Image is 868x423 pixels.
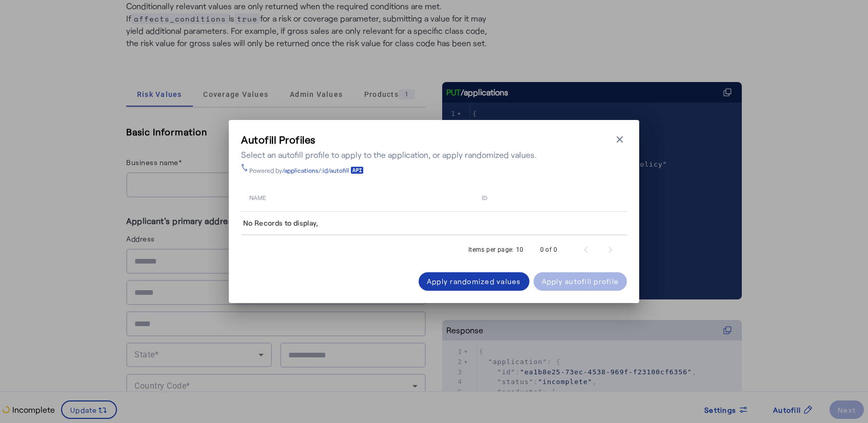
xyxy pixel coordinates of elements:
div: 0 of 0 [540,245,557,255]
span: name [249,192,266,202]
a: /applications/:id/autofill [282,166,364,174]
span: id [482,192,487,202]
td: No Records to display, [241,211,627,235]
div: Items per page: [468,245,514,255]
h3: Autofill Profiles [241,132,537,147]
div: 10 [516,245,524,255]
table: Table view of all quotes submitted by your platform [241,183,627,235]
button: Apply randomized values [419,272,529,291]
div: Apply randomized values [427,276,521,287]
div: Select an autofill profile to apply to the application, or apply randomized values. [241,149,537,161]
div: Powered by [249,166,364,174]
